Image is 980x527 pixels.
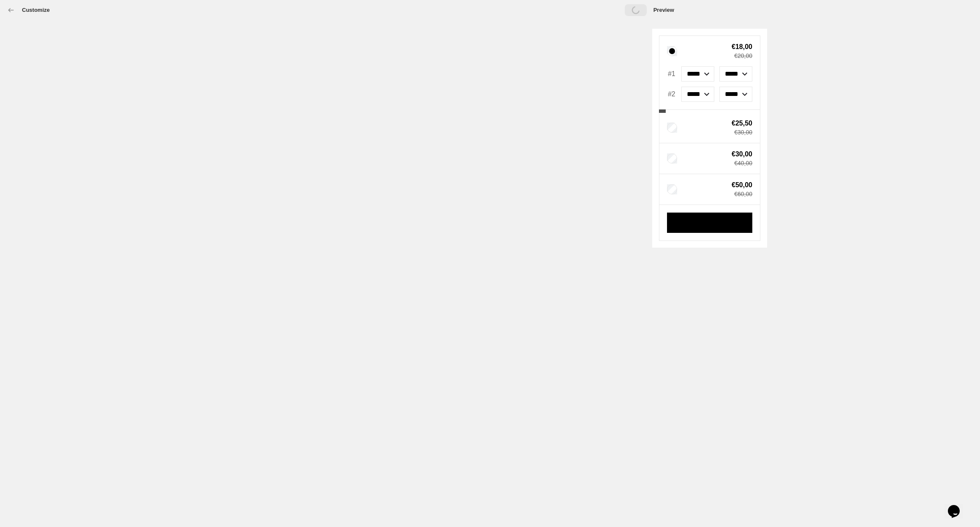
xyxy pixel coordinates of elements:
span: €20,00 [732,53,752,59]
span: €30,00 [732,129,752,135]
span: €18,00 [732,44,752,50]
span: €60,00 [732,191,752,197]
span: #1 [667,70,676,78]
div: Total savings [724,120,752,135]
span: #2 [667,90,676,98]
span: €25,50 [732,120,752,127]
div: Total savings [724,44,752,59]
div: Total savings [724,182,752,197]
h2: Preview [653,6,674,14]
h3: Customize [22,6,50,14]
div: Total savings [724,151,752,166]
span: €30,00 [732,151,752,158]
span: €40,00 [732,160,752,166]
span: €50,00 [732,182,752,188]
iframe: chat widget [945,493,972,519]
